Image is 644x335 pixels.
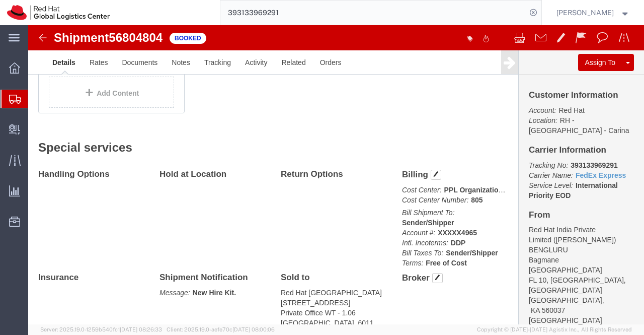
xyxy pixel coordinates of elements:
span: Copyright © [DATE]-[DATE] Agistix Inc., All Rights Reserved [477,325,632,334]
input: Search for shipment number, reference number [220,1,526,25]
button: [PERSON_NAME] [556,7,630,19]
span: [DATE] 08:26:33 [120,326,162,332]
img: logo [7,5,110,20]
iframe: FS Legacy Container [28,25,644,324]
span: Sumitra Hansdah [556,7,614,18]
span: Client: 2025.19.0-aefe70c [167,326,275,332]
span: Server: 2025.19.0-1259b540fc1 [40,326,162,332]
span: [DATE] 08:00:06 [232,326,275,332]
